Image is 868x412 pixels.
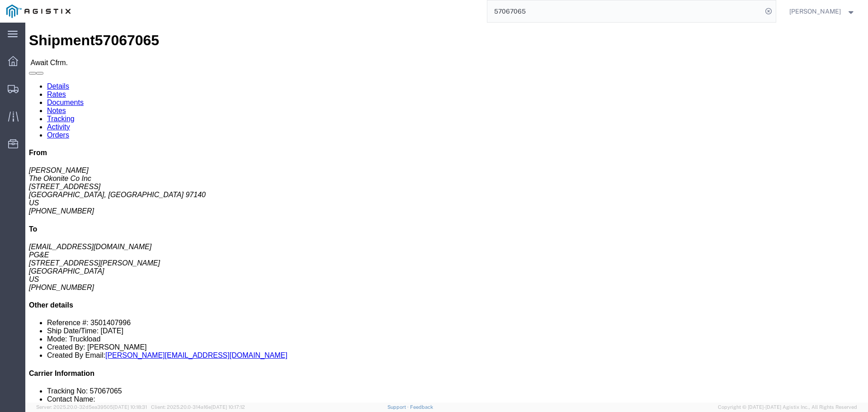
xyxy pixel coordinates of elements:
a: Feedback [410,404,433,410]
iframe: FS Legacy Container [25,23,868,403]
input: Search for shipment number, reference number [487,0,762,22]
span: Copyright © [DATE]-[DATE] Agistix Inc., All Rights Reserved [718,403,857,411]
a: Support [387,404,410,410]
img: logo [6,5,71,18]
span: Dan Whitemore [789,6,841,16]
button: [PERSON_NAME] [789,6,856,17]
span: [DATE] 10:17:12 [211,404,245,410]
span: Client: 2025.20.0-314a16e [151,404,245,410]
span: Server: 2025.20.0-32d5ea39505 [36,404,147,410]
span: [DATE] 10:18:31 [113,404,147,410]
